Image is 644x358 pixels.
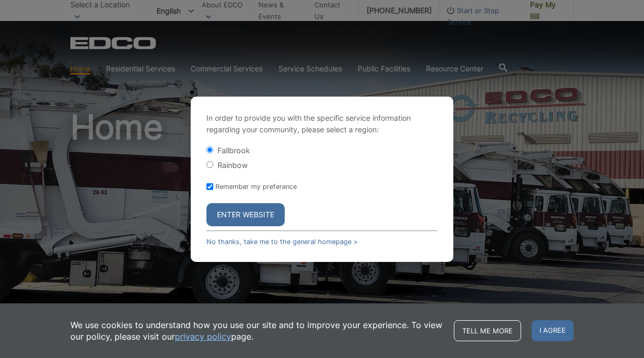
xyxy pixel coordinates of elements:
a: privacy policy [175,331,231,342]
span: I agree [532,320,574,341]
label: Remember my preference [215,183,297,191]
a: Tell me more [454,320,521,341]
a: No thanks, take me to the general homepage > [206,238,358,246]
p: We use cookies to understand how you use our site and to improve your experience. To view our pol... [70,319,443,342]
button: Enter Website [206,203,285,226]
label: Fallbrook [217,146,250,155]
p: In order to provide you with the specific service information regarding your community, please se... [206,112,438,135]
label: Rainbow [217,161,248,170]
